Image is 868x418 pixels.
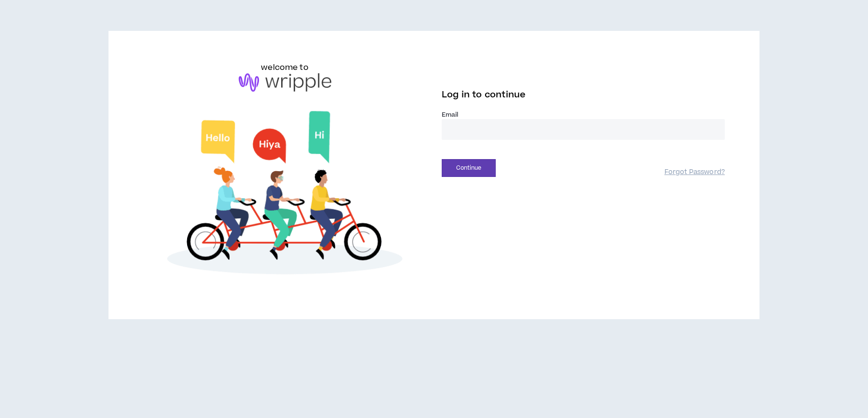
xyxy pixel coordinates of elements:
label: Email [442,110,725,119]
a: Forgot Password? [665,168,725,177]
span: Log in to continue [442,89,526,101]
h6: welcome to [261,62,309,73]
button: Continue [442,159,496,177]
img: logo-brand.png [239,73,331,92]
img: Welcome to Wripple [143,101,426,289]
